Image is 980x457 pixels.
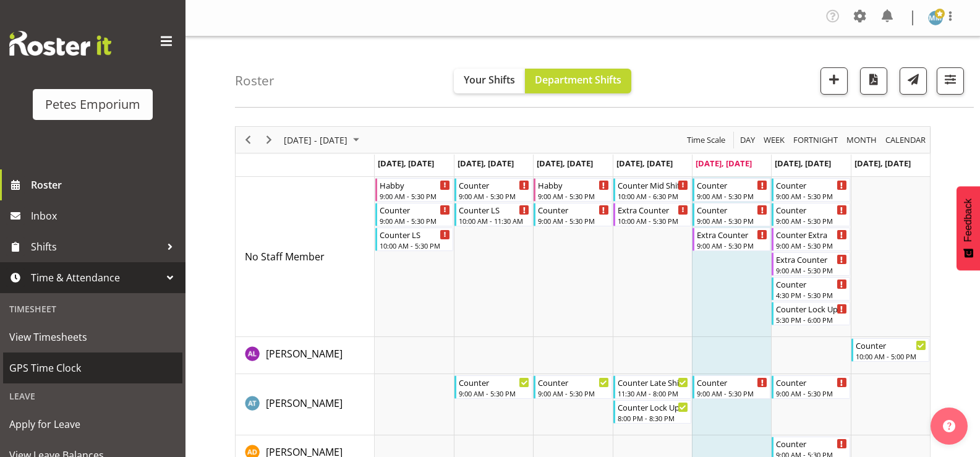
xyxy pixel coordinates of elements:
[538,216,608,226] div: 9:00 AM - 5:30 PM
[538,179,608,191] div: Habby
[845,132,879,148] button: Timeline Month
[266,396,343,410] span: [PERSON_NAME]
[245,250,325,263] span: No Staff Member
[618,179,688,191] div: Counter Mid Shift
[776,437,846,450] div: Counter
[380,203,450,216] div: Counter
[459,179,529,191] div: Counter
[820,67,848,95] button: Add a new shift
[772,178,850,202] div: No Staff Member"s event - Counter Begin From Saturday, August 30, 2025 at 9:00:00 AM GMT+12:00 En...
[282,132,365,148] button: August 25 - 31, 2025
[856,339,926,351] div: Counter
[772,375,850,399] div: Alex-Micheal Taniwha"s event - Counter Begin From Saturday, August 30, 2025 at 9:00:00 AM GMT+12:...
[240,132,257,148] button: Previous
[692,228,770,251] div: No Staff Member"s event - Extra Counter Begin From Friday, August 29, 2025 at 9:00:00 AM GMT+12:0...
[762,132,786,148] span: Week
[697,216,767,226] div: 9:00 AM - 5:30 PM
[791,132,840,148] button: Fortnight
[458,158,514,169] span: [DATE], [DATE]
[380,191,450,201] div: 9:00 AM - 5:30 PM
[537,158,593,169] span: [DATE], [DATE]
[3,296,182,322] div: Timesheet
[31,237,161,256] span: Shifts
[534,203,611,226] div: No Staff Member"s event - Counter Begin From Wednesday, August 27, 2025 at 9:00:00 AM GMT+12:00 E...
[454,69,525,93] button: Your Shifts
[686,132,726,148] span: Time Scale
[776,241,846,250] div: 9:00 AM - 5:30 PM
[613,375,691,399] div: Alex-Micheal Taniwha"s event - Counter Late Shift Begin From Thursday, August 28, 2025 at 11:30:0...
[943,420,955,432] img: help-xxl-2.png
[618,413,688,423] div: 8:00 PM - 8:30 PM
[9,359,176,377] span: GPS Time Clock
[245,249,325,264] a: No Staff Member
[266,396,343,411] a: [PERSON_NAME]
[459,388,529,398] div: 9:00 AM - 5:30 PM
[928,11,943,25] img: mandy-mosley3858.jpg
[792,132,839,148] span: Fortnight
[266,346,343,361] a: [PERSON_NAME]
[776,315,846,325] div: 5:30 PM - 6:00 PM
[459,376,529,388] div: Counter
[772,203,850,226] div: No Staff Member"s event - Counter Begin From Saturday, August 30, 2025 at 9:00:00 AM GMT+12:00 En...
[697,241,767,250] div: 9:00 AM - 5:30 PM
[845,132,878,148] span: Month
[613,400,691,424] div: Alex-Micheal Taniwha"s event - Counter Lock Up Begin From Thursday, August 28, 2025 at 8:00:00 PM...
[776,290,846,300] div: 4:30 PM - 5:30 PM
[618,216,688,226] div: 10:00 AM - 5:30 PM
[776,179,846,191] div: Counter
[762,132,787,148] button: Timeline Week
[236,177,375,337] td: No Staff Member resource
[854,158,911,169] span: [DATE], [DATE]
[283,132,349,148] span: [DATE] - [DATE]
[538,191,608,201] div: 9:00 AM - 5:30 PM
[772,252,850,276] div: No Staff Member"s event - Extra Counter Begin From Saturday, August 30, 2025 at 9:00:00 AM GMT+12...
[618,203,688,216] div: Extra Counter
[613,178,691,202] div: No Staff Member"s event - Counter Mid Shift Begin From Thursday, August 28, 2025 at 10:00:00 AM G...
[375,203,453,226] div: No Staff Member"s event - Counter Begin From Monday, August 25, 2025 at 9:00:00 AM GMT+12:00 Ends...
[459,191,529,201] div: 9:00 AM - 5:30 PM
[380,216,450,226] div: 9:00 AM - 5:30 PM
[31,207,179,225] span: Inbox
[618,376,688,388] div: Counter Late Shift
[616,158,673,169] span: [DATE], [DATE]
[772,228,850,251] div: No Staff Member"s event - Counter Extra Begin From Saturday, August 30, 2025 at 9:00:00 AM GMT+12...
[378,158,434,169] span: [DATE], [DATE]
[618,401,688,413] div: Counter Lock Up
[9,415,176,434] span: Apply for Leave
[31,176,179,194] span: Roster
[697,179,767,191] div: Counter
[3,383,182,409] div: Leave
[266,347,343,361] span: [PERSON_NAME]
[884,132,928,148] button: Month
[375,228,453,251] div: No Staff Member"s event - Counter LS Begin From Monday, August 25, 2025 at 10:00:00 AM GMT+12:00 ...
[464,73,515,87] span: Your Shifts
[534,178,611,202] div: No Staff Member"s event - Habby Begin From Wednesday, August 27, 2025 at 9:00:00 AM GMT+12:00 End...
[776,302,846,315] div: Counter Lock Up
[776,376,846,388] div: Counter
[538,388,608,398] div: 9:00 AM - 5:30 PM
[776,278,846,290] div: Counter
[459,216,529,226] div: 10:00 AM - 11:30 AM
[738,132,757,148] button: Timeline Day
[776,203,846,216] div: Counter
[535,73,621,87] span: Department Shifts
[538,376,608,388] div: Counter
[9,328,176,346] span: View Timesheets
[860,67,887,95] button: Download a PDF of the roster according to the set date range.
[692,203,770,226] div: No Staff Member"s event - Counter Begin From Friday, August 29, 2025 at 9:00:00 AM GMT+12:00 Ends...
[380,179,450,191] div: Habby
[454,375,532,399] div: Alex-Micheal Taniwha"s event - Counter Begin From Tuesday, August 26, 2025 at 9:00:00 AM GMT+12:0...
[776,216,846,226] div: 9:00 AM - 5:30 PM
[697,203,767,216] div: Counter
[236,337,375,374] td: Abigail Lane resource
[3,322,182,352] a: View Timesheets
[776,388,846,398] div: 9:00 AM - 5:30 PM
[937,67,964,95] button: Filter Shifts
[454,203,532,226] div: No Staff Member"s event - Counter LS Begin From Tuesday, August 26, 2025 at 10:00:00 AM GMT+12:00...
[776,265,846,275] div: 9:00 AM - 5:30 PM
[454,178,532,202] div: No Staff Member"s event - Counter Begin From Tuesday, August 26, 2025 at 9:00:00 AM GMT+12:00 End...
[900,67,927,95] button: Send a list of all shifts for the selected filtered period to all rostered employees.
[235,74,275,88] h4: Roster
[697,376,767,388] div: Counter
[375,178,453,202] div: No Staff Member"s event - Habby Begin From Monday, August 25, 2025 at 9:00:00 AM GMT+12:00 Ends A...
